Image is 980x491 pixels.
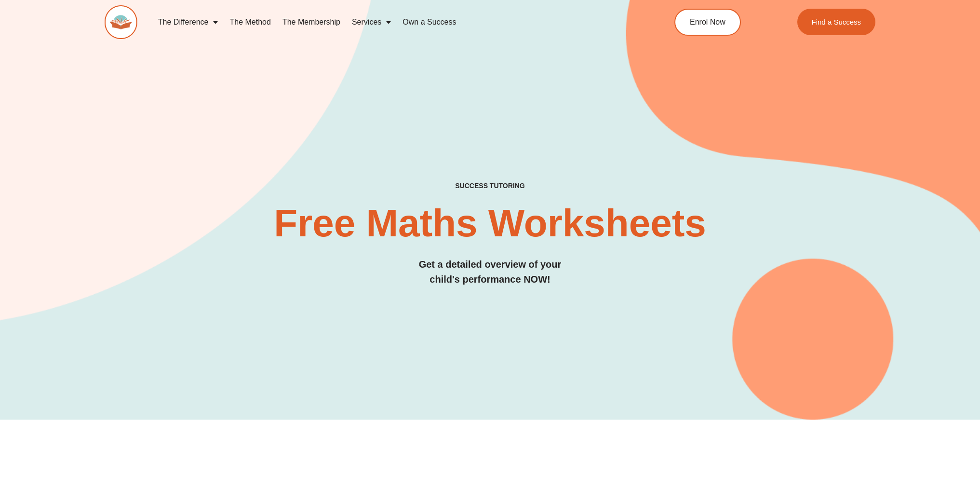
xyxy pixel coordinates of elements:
a: Own a Success [397,11,462,33]
a: The Difference [152,11,224,33]
a: Services [346,11,397,33]
h3: Get a detailed overview of your child's performance NOW! [105,257,876,287]
a: Find a Success [797,9,876,35]
span: Enrol Now [690,18,725,26]
h2: Free Maths Worksheets​ [105,204,876,243]
a: The Method [224,11,276,33]
span: Find a Success [812,18,861,26]
a: The Membership [277,11,346,33]
nav: Menu [152,11,631,33]
h4: SUCCESS TUTORING​ [105,182,876,190]
a: Enrol Now [674,9,741,36]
